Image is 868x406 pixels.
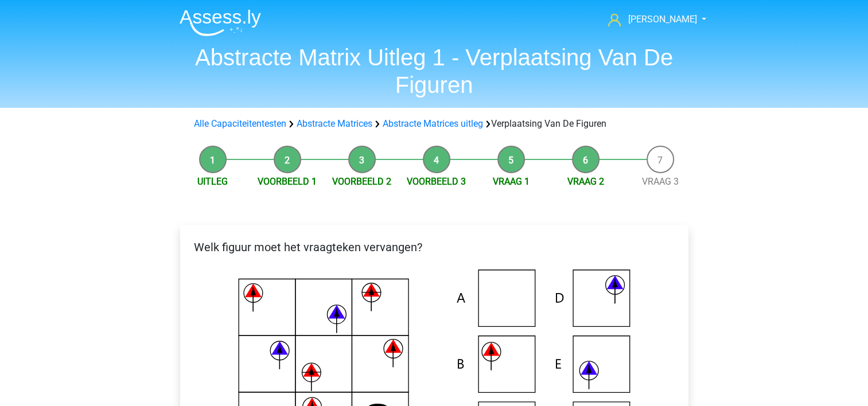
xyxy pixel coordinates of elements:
[189,239,679,256] p: Welk figuur moet het vraagteken vervangen?
[567,176,604,187] a: Vraag 2
[628,14,696,25] span: [PERSON_NAME]
[383,118,483,129] a: Abstracte Matrices uitleg
[194,118,286,129] a: Alle Capaciteitentesten
[197,176,228,187] a: Uitleg
[170,44,698,99] h1: Abstracte Matrix Uitleg 1 - Verplaatsing Van De Figuren
[604,13,698,26] a: [PERSON_NAME]
[642,176,679,187] a: Vraag 3
[297,118,372,129] a: Abstracte Matrices
[180,9,261,36] img: Assessly
[189,117,679,131] div: Verplaatsing Van De Figuren
[258,176,317,187] a: Voorbeeld 1
[407,176,466,187] a: Voorbeeld 3
[332,176,391,187] a: Voorbeeld 2
[493,176,530,187] a: Vraag 1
